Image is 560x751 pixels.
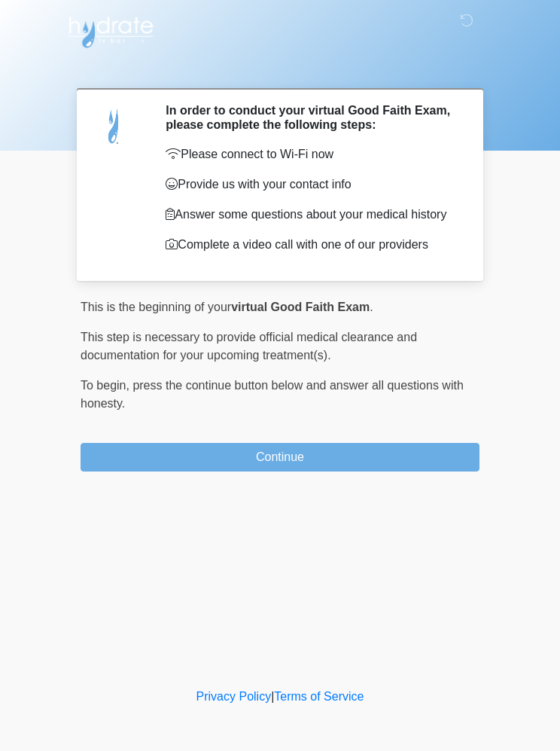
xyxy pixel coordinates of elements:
p: Provide us with your contact info [166,176,457,194]
h2: In order to conduct your virtual Good Faith Exam, please complete the following steps: [166,103,457,132]
button: Continue [81,443,479,472]
span: . [370,301,373,313]
span: This is the beginning of your [81,301,231,313]
p: Complete a video call with one of our providers [166,236,457,254]
p: Answer some questions about your medical history [166,206,457,224]
h1: ‎ ‎ ‎ ‎ [69,54,491,82]
p: Please connect to Wi-Fi now [166,145,457,163]
img: Hydrate IV Bar - Flagstaff Logo [65,11,156,49]
span: To begin, [81,379,132,392]
a: Terms of Service [274,690,364,703]
a: Privacy Policy [196,690,272,703]
a: | [271,690,274,703]
span: press the continue button below and answer all questions with honesty. [81,379,464,410]
span: This step is necessary to provide official medical clearance and documentation for your upcoming ... [81,331,417,362]
strong: virtual Good Faith Exam [231,301,370,313]
img: Agent Avatar [92,103,137,148]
